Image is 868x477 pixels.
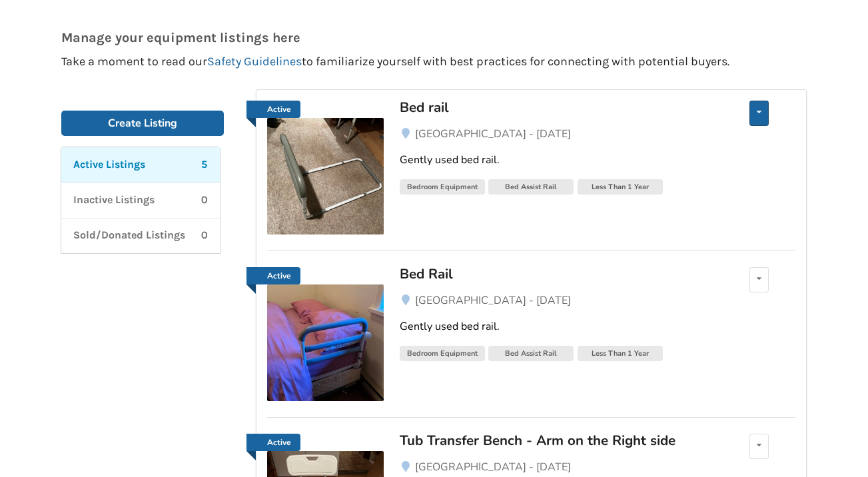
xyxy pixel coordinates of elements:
[400,292,795,308] a: [GEOGRAPHIC_DATA] - [DATE]
[400,267,711,292] a: Bed Rail
[488,346,574,362] div: Bed Assist Rail
[61,111,224,136] a: Create Listing
[400,432,711,449] div: Tub Transfer Bench - Arm on the Right side
[61,31,807,45] p: Manage your equipment listings here
[73,157,145,173] p: Active Listings
[400,308,795,345] a: Gently used bed rail.
[267,267,384,401] a: Active
[207,54,302,69] a: Safety Guidelines
[267,101,384,235] a: Active
[201,228,208,243] p: 0
[201,157,208,173] p: 5
[415,293,571,308] span: [GEOGRAPHIC_DATA] - [DATE]
[400,345,795,365] a: Bedroom EquipmentBed Assist RailLess Than 1 Year
[246,101,300,118] a: Active
[400,126,795,142] a: [GEOGRAPHIC_DATA] - [DATE]
[73,193,155,208] p: Inactive Listings
[73,228,185,243] p: Sold/Donated Listings
[400,459,795,475] a: [GEOGRAPHIC_DATA] - [DATE]
[400,265,711,282] div: Bed Rail
[488,179,574,195] div: Bed Assist Rail
[267,284,384,401] img: bedroom equipment-bed rail
[246,267,300,284] a: Active
[400,346,485,362] div: Bedroom Equipment
[400,179,795,199] a: Bedroom EquipmentBed Assist RailLess Than 1 Year
[400,101,711,126] a: Bed rail
[400,319,795,334] div: Gently used bed rail.
[415,127,571,141] span: [GEOGRAPHIC_DATA] - [DATE]
[400,434,711,459] a: Tub Transfer Bench - Arm on the Right side
[400,153,795,168] div: Gently used bed rail.
[400,99,711,116] div: Bed rail
[578,346,663,362] div: Less Than 1 Year
[415,460,571,474] span: [GEOGRAPHIC_DATA] - [DATE]
[400,142,795,179] a: Gently used bed rail.
[201,193,208,208] p: 0
[400,179,485,195] div: Bedroom Equipment
[246,434,300,451] a: Active
[267,118,384,235] img: bedroom equipment-bed rail
[61,55,807,68] p: Take a moment to read our to familiarize yourself with best practices for connecting with potenti...
[578,179,663,195] div: Less Than 1 Year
